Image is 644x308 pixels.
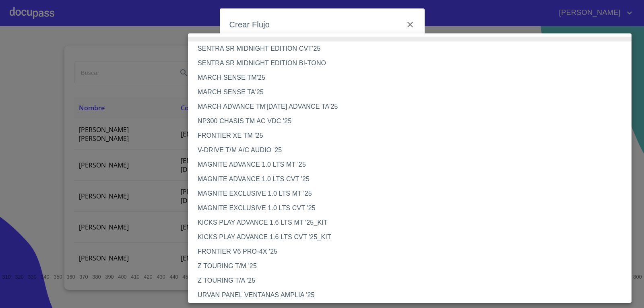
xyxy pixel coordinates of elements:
li: FRONTIER XE TM '25 [188,128,638,143]
li: Z TOURING T/M '25 [188,259,638,273]
li: MARCH ADVANCE TM'[DATE] ADVANCE TA'25 [188,99,638,114]
li: Z TOURING T/A '25 [188,273,638,288]
li: KICKS PLAY ADVANCE 1.6 LTS MT '25_KIT [188,215,638,230]
li: MAGNITE EXCLUSIVE 1.0 LTS MT '25 [188,186,638,201]
li: SENTRA SR MIDNIGHT EDITION CVT'25 [188,41,638,56]
li: V-DRIVE T/M A/C AUDIO '25 [188,143,638,157]
li: FRONTIER V6 PRO-4X '25 [188,244,638,259]
li: URVAN PANEL VENTANAS AMPLIA '25 [188,288,638,302]
li: MARCH SENSE TM'25 [188,70,638,85]
li: MAGNITE EXCLUSIVE 1.0 LTS CVT '25 [188,201,638,215]
li: KICKS PLAY ADVANCE 1.6 LTS CVT '25_KIT [188,230,638,244]
li: MAGNITE ADVANCE 1.0 LTS MT '25 [188,157,638,172]
li: SENTRA SR MIDNIGHT EDITION BI-TONO [188,56,638,70]
li: MARCH SENSE TA'25 [188,85,638,99]
li: MAGNITE ADVANCE 1.0 LTS CVT '25 [188,172,638,186]
li: NP300 CHASIS TM AC VDC '25 [188,114,638,128]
